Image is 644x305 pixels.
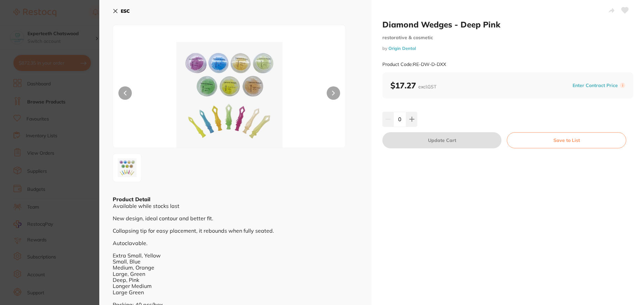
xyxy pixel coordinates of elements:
button: Enter Contract Price [571,82,620,89]
b: Product Detail [113,196,150,203]
img: cmUtZHctanBn [160,42,299,148]
b: $17.27 [390,80,436,90]
b: ESC [121,8,130,14]
button: Update Cart [382,132,501,148]
button: Save to List [507,132,626,148]
span: excl. GST [418,84,436,90]
small: Product Code: RE-DW-D-DXX [382,62,446,67]
img: cmUtZHctanBn [115,156,139,180]
small: by [382,46,633,51]
button: ESC [113,5,130,17]
small: restorative & cosmetic [382,35,633,41]
label: i [620,83,625,88]
h2: Diamond Wedges - Deep Pink [382,19,633,29]
a: Origin Dental [388,46,416,51]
